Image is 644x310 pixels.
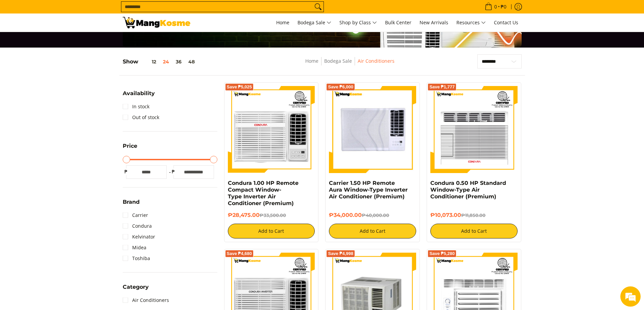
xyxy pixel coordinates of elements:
[329,212,416,219] h6: ₱34,000.00
[123,91,155,96] span: Availability
[382,13,415,32] a: Bulk Center
[123,221,152,231] a: Condura
[430,224,518,238] button: Add to Cart
[111,3,127,20] div: Minimize live chat window
[385,19,411,26] span: Bulk Center
[123,210,148,221] a: Carrier
[123,231,155,242] a: Kelvinator
[491,13,522,32] a: Contact Us
[123,58,198,65] h5: Show
[227,252,252,256] span: Save ₱4,680
[430,86,518,173] img: condura-wrac-6s-premium-mang-kosme
[39,85,93,153] span: We're online!
[430,212,518,219] h6: ₱10,073.00
[123,284,149,295] summary: Open
[273,13,293,32] a: Home
[197,13,522,32] nav: Main Menu
[35,38,114,47] div: Chat with us now
[227,85,252,89] span: Save ₱5,025
[228,180,299,206] a: Condura 1.00 HP Remote Compact Window-Type Inverter Air Conditioner (Premium)
[483,3,508,10] span: •
[138,59,160,64] button: 12
[493,4,498,9] span: 0
[228,86,315,173] img: Condura 1.00 HP Remote Compact Window-Type Inverter Air Conditioner (Premium)
[329,180,408,200] a: Carrier 1.50 HP Remote Aura Window-Type Inverter Air Conditioner (Premium)
[123,199,140,210] summary: Open
[339,19,377,27] span: Shop by Class
[362,213,389,218] del: ₱40,000.00
[336,13,380,32] a: Shop by Class
[420,19,448,26] span: New Arrivals
[494,19,518,26] span: Contact Us
[276,19,289,26] span: Home
[228,224,315,238] button: Add to Cart
[430,180,506,200] a: Condura 0.50 HP Standard Window-Type Air Conditioner (Premium)
[453,13,489,32] a: Resources
[429,252,455,256] span: Save ₱5,280
[329,86,416,173] img: condura-remote-window-type-inverter-aircon-full-view-mang-kosme
[123,168,129,175] span: ₱
[123,295,169,306] a: Air Conditioners
[329,224,416,238] button: Add to Cart
[123,17,190,28] img: Bodega Sale Aircon l Mang Kosme: Home Appliances Warehouse Sale | Page 2
[328,252,353,256] span: Save ₱4,998
[123,143,137,154] summary: Open
[123,101,149,112] a: In stock
[260,213,286,218] del: ₱33,500.00
[172,59,185,64] button: 36
[123,242,146,253] a: Midea
[228,212,315,219] h6: ₱28,475.00
[313,2,324,12] button: Search
[123,284,149,290] span: Category
[123,253,150,264] a: Toshiba
[297,19,331,27] span: Bodega Sale
[358,58,395,64] a: Air Conditioners
[429,85,455,89] span: Save ₱1,777
[456,19,486,27] span: Resources
[185,59,198,64] button: 48
[160,59,172,64] button: 24
[500,4,507,9] span: ₱0
[294,13,335,32] a: Bodega Sale
[416,13,452,32] a: New Arrivals
[123,112,159,123] a: Out of stock
[170,168,177,175] span: ₱
[305,58,318,64] a: Home
[123,143,137,149] span: Price
[123,199,140,205] span: Brand
[3,184,129,208] textarea: Type your message and hit 'Enter'
[328,85,353,89] span: Save ₱6,000
[324,58,352,64] a: Bodega Sale
[123,91,155,101] summary: Open
[461,213,485,218] del: ₱11,850.00
[258,57,442,72] nav: Breadcrumbs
